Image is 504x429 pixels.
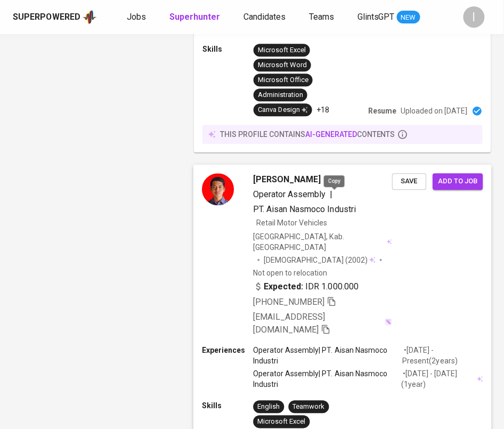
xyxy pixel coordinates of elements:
span: | [330,188,333,201]
div: Microsoft Office [258,75,308,85]
div: Administration [258,90,303,100]
a: Teams [309,11,336,24]
button: Save [392,173,426,190]
span: PT. Aisan Nasmoco Industri [253,204,356,214]
b: Superhunter [169,12,220,22]
span: Add to job [438,175,478,188]
a: Jobs [127,11,148,24]
img: magic_wand.svg [385,318,392,326]
p: +18 [316,104,329,115]
span: Operator Assembly [253,189,326,199]
b: Expected: [264,280,304,293]
p: Experiences [202,345,253,355]
div: [GEOGRAPHIC_DATA], Kab. [GEOGRAPHIC_DATA] [253,231,392,252]
div: Microsoft Excel [258,417,306,427]
span: Save [397,175,421,188]
span: Jobs [127,12,146,22]
p: • [DATE] - [DATE] ( 1 year ) [401,368,475,390]
span: Candidates [243,12,286,22]
span: [PERSON_NAME] [253,173,321,186]
p: Skills [202,44,254,54]
span: [DEMOGRAPHIC_DATA] [264,255,345,265]
p: • [DATE] - Present ( 2 years ) [403,345,483,366]
span: GlintsGPT [357,12,395,22]
span: Teams [309,12,334,22]
div: (2002) [264,255,376,265]
span: NEW [397,12,420,23]
div: Microsoft Excel [258,45,306,55]
p: Operator Assembly | PT. Aisan Nasmoco Industri [253,368,401,390]
img: 3327770aa8727cd1df3249b719d1f5f4.jpg [202,173,234,205]
div: Microsoft Word [258,60,307,70]
div: I [464,6,485,28]
span: [PHONE_NUMBER] [253,297,324,307]
span: Retail Motor Vehicles [257,218,328,226]
span: AI-generated [305,130,357,139]
p: Operator Assembly | PT. Aisan Nasmoco Industri [253,345,402,366]
a: Candidates [243,11,288,24]
span: [EMAIL_ADDRESS][DOMAIN_NAME] [253,312,325,335]
a: GlintsGPT NEW [357,11,420,24]
div: IDR 1.000.000 [253,280,359,293]
button: Add to job [433,173,483,190]
p: Not open to relocation [253,268,327,278]
div: English [258,402,280,412]
div: Canva Design [258,105,308,115]
div: Teamwork [293,402,325,412]
a: Superhunter [169,11,222,24]
p: Skills [202,401,253,411]
p: Uploaded on [DATE] [401,106,468,116]
a: Superpoweredapp logo [13,9,97,25]
p: Resume [368,106,397,116]
div: Superpowered [13,11,80,23]
img: app logo [83,9,97,25]
p: this profile contains contents [220,129,395,140]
